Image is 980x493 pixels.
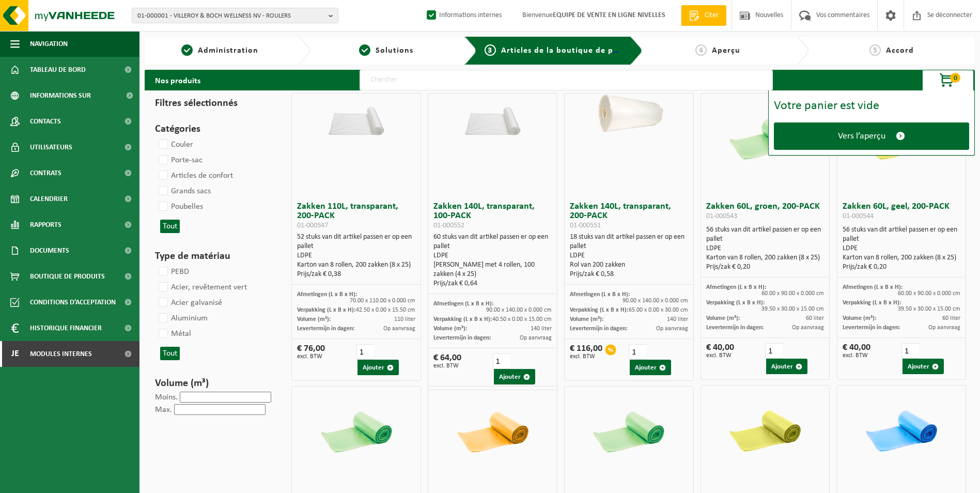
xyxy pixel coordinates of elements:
[155,249,273,264] h3: Type de matériau
[908,363,929,370] font: Ajouter
[656,326,688,332] span: Op aanvraag
[297,202,398,230] font: Zakken 110L, transparant, 200-PACK
[843,325,900,331] span: Levertermijn in dagen:
[721,94,809,181] img: 01-000543
[570,251,688,260] div: LDPE
[30,31,68,57] span: Navigation
[706,284,766,290] span: Afmetingen (L x B x H):
[898,306,960,312] span: 39.50 x 30.00 x 15.00 cm
[433,202,535,230] font: Zakken 140L, transparant, 100-PACK
[766,359,807,374] button: Ajouter
[30,289,116,315] span: Conditions d’acceptation
[901,343,919,359] input: 1
[485,44,496,56] span: 3
[492,316,552,322] span: 40.50 x 0.00 x 15.00 cm
[706,343,734,352] font: € 40,00
[383,326,415,332] span: Op aanvraag
[712,47,740,55] span: Aperçu
[570,270,688,279] div: Prijs/zak € 0,58
[761,306,824,312] span: 39.50 x 30.00 x 15.00 cm
[157,311,208,326] label: Aluminium
[297,344,325,353] font: € 76,00
[157,199,203,214] label: Poubelles
[394,316,415,322] span: 110 liter
[843,352,870,359] span: excl. BTW
[706,202,820,221] font: Zakken 60L, groen, 200-PACK
[695,44,707,56] span: 4
[157,152,203,168] label: Porte-sac
[313,94,400,137] img: 01-000547
[433,335,491,341] span: Levertermijn in dagen:
[485,44,622,57] a: 3Articles de la boutique de produits
[30,83,119,109] span: Informations sur l’entreprise
[433,363,461,369] span: excl. BTW
[132,8,338,23] button: 01-000001 - VILLEROY & BOCH WELLNESS NV - ROULERS
[706,263,825,272] div: Prijs/zak € 0,20
[706,315,740,321] span: Volume (m³):
[433,353,461,363] font: € 64,00
[433,316,492,322] span: Verpakking (L x B x H):
[623,298,688,304] span: 90.00 x 140.00 x 0.000 cm
[843,244,961,253] div: LDPE
[570,326,627,332] span: Levertermijn in dagen:
[843,300,901,306] span: Verpakking (L x B x H):
[570,344,602,353] font: € 116,00
[843,284,903,290] span: Afmetingen (L x B x H):
[843,212,874,220] span: 01-000544
[630,360,671,375] button: Ajouter
[297,222,328,229] span: 01-000547
[486,307,552,313] span: 90.00 x 140.00 x 0.000 cm
[774,100,969,112] div: Votre panier est vide
[648,44,788,57] a: 4Aperçu
[145,70,211,90] h2: Nos produits
[357,360,399,375] button: Ajouter
[570,260,688,270] div: Rol van 200 zakken
[30,186,68,212] span: Calendrier
[570,307,628,313] span: Verpakking (L x B x H):
[198,47,258,55] span: Administration
[843,226,957,243] font: 56 stuks van dit artikel passen er op een pallet
[356,307,415,313] span: 42.50 x 0.00 x 15.50 cm
[297,316,331,322] span: Volume (m³):
[522,11,665,19] font: Bienvenue
[157,280,247,295] label: Acier, revêtement vert
[553,11,665,19] strong: EQUIPE DE VENTE EN LIGNE NIVELLES
[635,364,657,371] font: Ajouter
[360,70,773,90] input: Chercher
[30,315,102,341] span: Historique financier
[297,326,354,332] span: Levertermijn in dagen:
[706,352,734,359] span: excl. BTW
[585,94,673,137] img: 01-000551
[814,44,970,57] a: 5Accord
[629,307,688,313] span: 65.00 x 0.00 x 30.00 cm
[30,212,61,238] span: Rapports
[843,315,876,321] span: Volume (m³):
[157,183,211,199] label: Grands sacs
[806,315,824,321] span: 60 liter
[181,44,193,56] span: 1
[771,363,793,370] font: Ajouter
[493,353,510,369] input: 1
[761,290,824,297] span: 60.00 x 90.00 x 0.000 cm
[681,5,726,26] a: Citer
[520,335,552,341] span: Op aanvraag
[10,341,20,367] span: Je
[585,387,673,474] img: 01-000553
[150,44,290,57] a: 1Administration
[433,260,552,279] div: [PERSON_NAME] met 4 rollen, 100 zakken (4 x 25)
[363,364,384,371] font: Ajouter
[30,160,61,186] span: Contrats
[433,233,548,250] font: 60 stuks van dit artikel passen er op een pallet
[433,279,552,288] div: Prijs/zak € 0,64
[297,251,415,260] div: LDPE
[157,137,193,152] label: Couler
[155,376,273,391] h3: Volume (m³)
[155,96,273,111] h3: Filtres sélectionnés
[157,168,233,183] label: Articles de confort
[570,202,671,230] font: Zakken 140L, transparant, 200-PACK
[629,344,646,360] input: 1
[433,301,493,307] span: Afmetingen (L x B x H):
[706,253,825,263] div: Karton van 8 rollen, 200 zakken (8 x 25)
[903,359,944,374] button: Ajouter
[433,251,552,260] div: LDPE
